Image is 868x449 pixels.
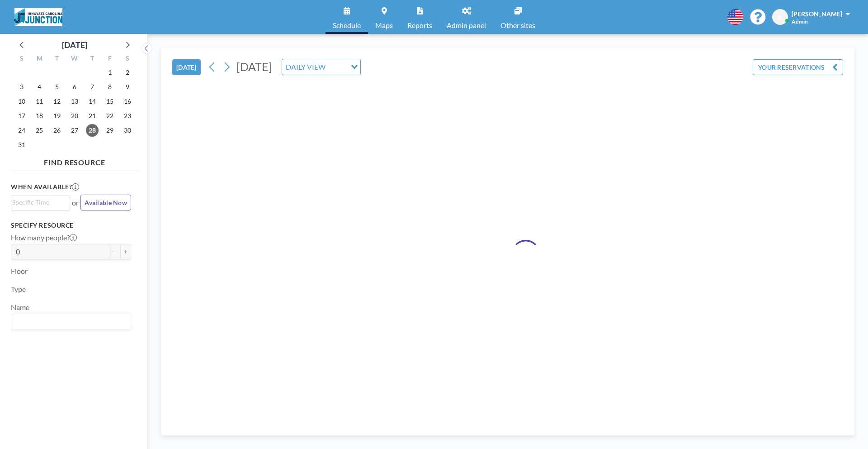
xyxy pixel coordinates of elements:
[80,195,131,210] button: Available Now
[51,81,63,93] span: Tuesday, August 5, 2025
[333,22,361,29] span: Schedule
[86,124,99,137] span: Thursday, August 28, 2025
[15,124,28,137] span: Sunday, August 24, 2025
[121,81,134,93] span: Saturday, August 9, 2025
[15,95,28,108] span: Sunday, August 10, 2025
[792,10,842,18] span: [PERSON_NAME]
[15,110,28,122] span: Sunday, August 17, 2025
[121,110,134,122] span: Saturday, August 23, 2025
[104,95,116,108] span: Friday, August 15, 2025
[11,267,28,276] label: Floor
[109,244,120,259] button: -
[11,221,131,229] h3: Specify resource
[121,95,134,108] span: Saturday, August 16, 2025
[68,81,81,93] span: Wednesday, August 6, 2025
[68,110,81,122] span: Wednesday, August 20, 2025
[51,95,63,108] span: Tuesday, August 12, 2025
[15,81,28,93] span: Sunday, August 3, 2025
[51,124,63,137] span: Tuesday, August 26, 2025
[11,303,29,312] label: Name
[86,95,99,108] span: Thursday, August 14, 2025
[68,95,81,108] span: Wednesday, August 13, 2025
[11,233,77,242] label: How many people?
[72,198,79,207] span: or
[118,53,136,65] div: S
[62,38,87,51] div: [DATE]
[33,81,46,93] span: Monday, August 4, 2025
[51,110,63,122] span: Tuesday, August 19, 2025
[86,110,99,122] span: Thursday, August 21, 2025
[777,13,783,21] span: JL
[83,53,101,65] div: T
[11,154,138,167] h4: FIND RESOURCE
[68,124,81,137] span: Wednesday, August 27, 2025
[104,66,116,79] span: Friday, August 1, 2025
[31,53,48,65] div: M
[11,196,70,209] div: Search for option
[14,8,62,26] img: organization-logo
[407,22,432,29] span: Reports
[12,197,65,207] input: Search for option
[86,81,99,93] span: Thursday, August 7, 2025
[33,110,46,122] span: Monday, August 18, 2025
[104,81,116,93] span: Friday, August 8, 2025
[120,244,131,259] button: +
[104,110,116,122] span: Friday, August 22, 2025
[13,53,31,65] div: S
[121,66,134,79] span: Saturday, August 2, 2025
[284,61,327,73] span: DAILY VIEW
[172,59,201,75] button: [DATE]
[375,22,393,29] span: Maps
[753,59,843,75] button: YOUR RESERVATIONS
[33,124,46,137] span: Monday, August 25, 2025
[104,124,116,137] span: Friday, August 29, 2025
[11,314,131,330] div: Search for option
[85,199,127,206] span: Available Now
[12,316,126,328] input: Search for option
[500,22,535,29] span: Other sites
[15,139,28,151] span: Sunday, August 31, 2025
[447,22,486,29] span: Admin panel
[282,59,360,75] div: Search for option
[792,18,808,25] span: Admin
[121,124,134,137] span: Saturday, August 30, 2025
[236,60,272,73] span: [DATE]
[101,53,118,65] div: F
[66,53,84,65] div: W
[48,53,66,65] div: T
[11,285,26,294] label: Type
[328,61,345,73] input: Search for option
[33,95,46,108] span: Monday, August 11, 2025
